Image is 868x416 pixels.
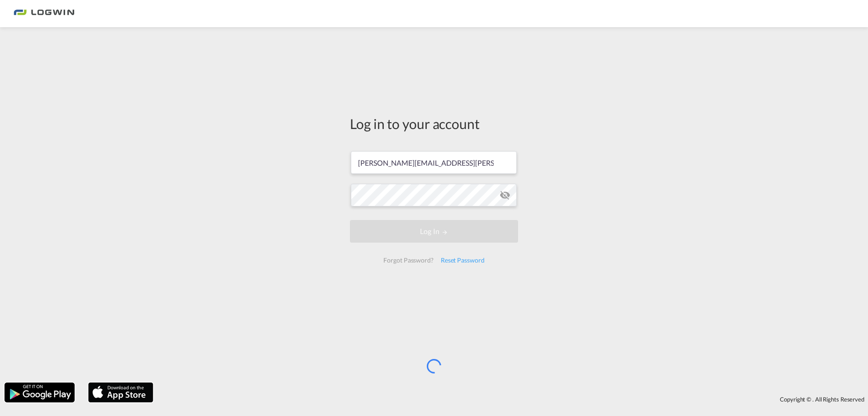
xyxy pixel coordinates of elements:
[351,151,517,174] input: Enter email/phone number
[158,392,868,407] div: Copyright © . All Rights Reserved
[437,252,488,268] div: Reset Password
[350,220,518,243] button: LOGIN
[4,382,75,403] img: google.png
[14,4,75,24] img: bc73a0e0d8c111efacd525e4c8ad7d32.png
[500,190,510,201] md-icon: icon-eye-off
[87,382,154,403] img: apple.png
[380,252,437,268] div: Forgot Password?
[350,114,518,133] div: Log in to your account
